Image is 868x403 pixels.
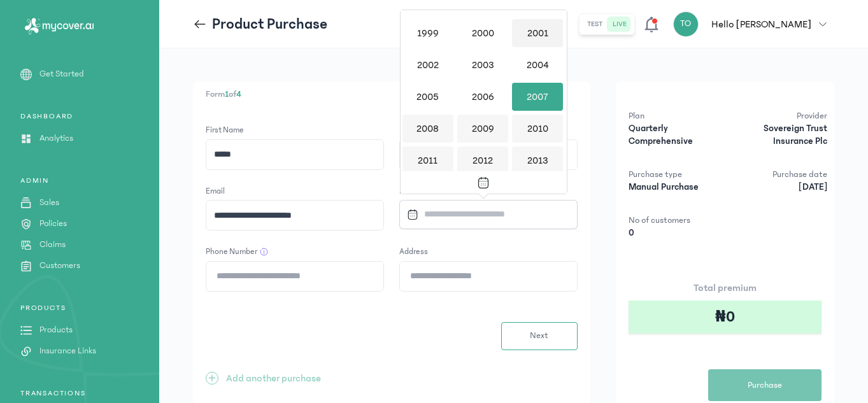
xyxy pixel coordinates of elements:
p: No of customers [629,214,727,227]
div: 2000 [457,19,508,47]
div: 2003 [457,51,508,79]
div: 2008 [402,115,453,143]
label: Last Name [399,124,437,137]
span: 4 [236,89,241,99]
span: + [206,372,218,385]
span: Purchase [748,379,782,392]
div: 2004 [512,51,563,79]
div: ₦0 [629,300,822,334]
label: Address [399,246,428,258]
p: Provider [729,110,827,122]
button: TOHello [PERSON_NAME] [673,11,834,37]
label: Email [206,185,225,198]
p: Insurance Links [39,344,96,358]
button: Next [501,322,578,350]
div: TO [673,11,699,37]
p: Form of [206,88,578,101]
p: Sales [39,196,59,209]
div: 2013 [512,146,563,174]
div: 2001 [512,19,563,47]
p: Purchase date [729,168,827,181]
p: Analytics [39,132,73,145]
p: Policies [39,217,67,230]
span: 1 [225,89,229,99]
div: 2002 [402,51,453,79]
div: 2007 [512,83,563,111]
p: [DATE] [729,181,827,194]
p: Get Started [39,67,84,81]
label: Phone Number [206,246,257,258]
div: 2011 [402,146,453,174]
div: 2012 [457,146,508,174]
p: Purchase type [629,168,727,181]
p: Manual Purchase [629,181,727,194]
button: live [608,17,632,32]
p: Customers [39,259,80,272]
div: 2009 [457,115,508,143]
label: Date of Birth [399,185,578,198]
label: First Name [206,124,244,137]
p: Claims [39,238,66,251]
p: Hello [PERSON_NAME] [711,17,811,32]
p: Product Purchase [212,14,327,34]
p: Add another purchase [226,371,321,386]
input: Datepicker input [402,201,566,228]
div: 2005 [402,83,453,111]
div: 1999 [402,19,453,47]
button: Purchase [708,369,822,401]
button: Toggle overlay [401,171,567,194]
button: test [582,17,608,32]
p: 0 [629,227,727,239]
div: 2006 [457,83,508,111]
p: Total premium [629,280,822,295]
p: Products [39,323,73,337]
div: 2010 [512,115,563,143]
button: +Add another purchase [206,371,321,386]
p: Quarterly Comprehensive [629,122,727,148]
span: Next [530,329,548,343]
p: Plan [629,110,727,122]
p: Sovereign Trust Insurance Plc [729,122,827,148]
